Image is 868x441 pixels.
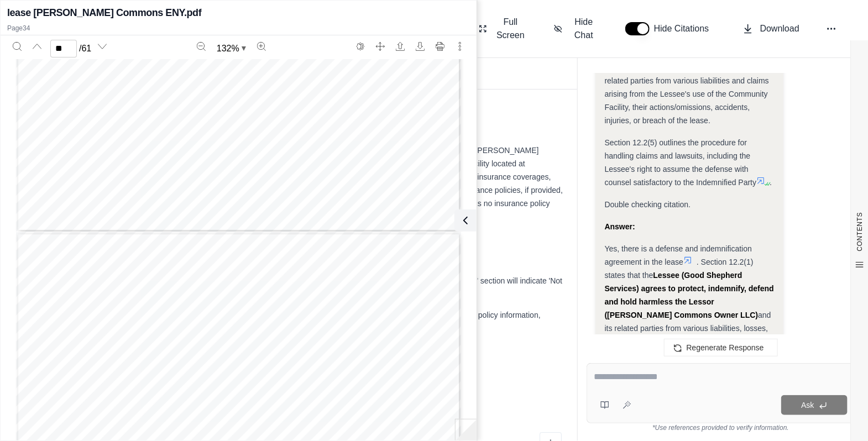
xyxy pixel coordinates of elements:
[781,395,848,415] button: Ask
[8,38,26,55] button: Search
[50,40,77,57] input: Enter a page number
[431,38,449,55] button: Print
[352,38,369,55] button: Switch to the dark theme
[770,178,772,187] span: .
[604,138,756,187] span: Section 12.2(5) outlines the procedure for handling claims and lawsuits, including the Lessee's r...
[217,42,239,55] span: 132 %
[93,38,111,55] button: Next page
[604,200,691,209] span: Double checking citation.
[604,311,771,346] span: and its related parties from various liabilities, losses, damages, costs, and expenses
[587,423,855,432] div: *Use references provided to verify information.
[28,38,46,55] button: Previous page
[451,38,469,55] button: More actions
[760,22,799,35] span: Download
[604,222,635,231] strong: Answer:
[604,244,751,266] span: Yes, there is a defense and indemnification agreement in the lease
[604,271,773,319] strong: Lessee (Good Shepherd Services) agrees to protect, indemnify, defend and hold harmless the Lessor...
[550,11,603,46] button: Hide Chat
[687,343,764,352] span: Regenerate Response
[855,212,864,251] span: CONTENTS
[654,22,716,35] span: Hide Citations
[192,38,210,55] button: Zoom out
[569,15,599,42] span: Hide Chat
[738,18,804,40] button: Download
[664,339,778,356] button: Regenerate Response
[372,38,389,55] button: Full screen
[801,401,814,410] span: Ask
[212,40,250,57] button: Zoom document
[79,42,91,55] span: / 61
[7,24,470,33] p: Page 34
[253,38,270,55] button: Zoom in
[604,63,771,125] span: and related parties from various liabilities and claims arising from the Lessee's use of the Comm...
[391,38,409,55] button: Open file
[474,11,532,46] button: Full Screen
[494,15,527,42] span: Full Screen
[411,38,429,55] button: Download
[7,5,201,20] h2: lease [PERSON_NAME] Commons ENY.pdf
